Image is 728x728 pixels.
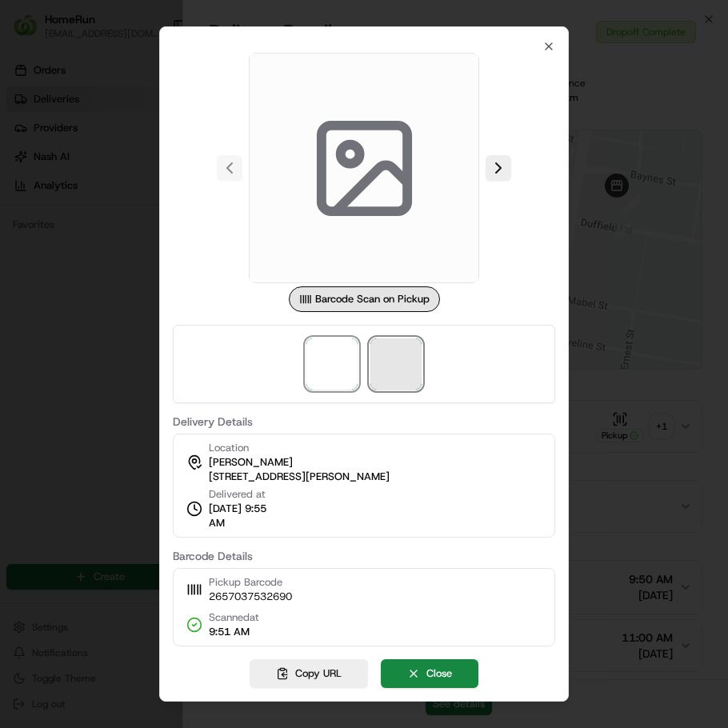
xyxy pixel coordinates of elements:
span: Location [209,441,249,455]
button: Close [381,659,478,688]
span: [STREET_ADDRESS][PERSON_NAME] [209,470,390,484]
span: 9:51 AM [209,625,259,639]
span: Scanned at [209,610,259,625]
span: Delivered at [209,487,282,502]
span: [DATE] 9:55 AM [209,502,282,530]
label: Delivery Details [173,416,555,427]
label: Barcode Details [173,550,555,562]
span: 2657037532690 [209,590,292,604]
div: Barcode Scan on Pickup [289,286,440,312]
span: Pickup Barcode [209,575,292,590]
button: Copy URL [250,659,368,688]
span: [PERSON_NAME] [209,455,293,470]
